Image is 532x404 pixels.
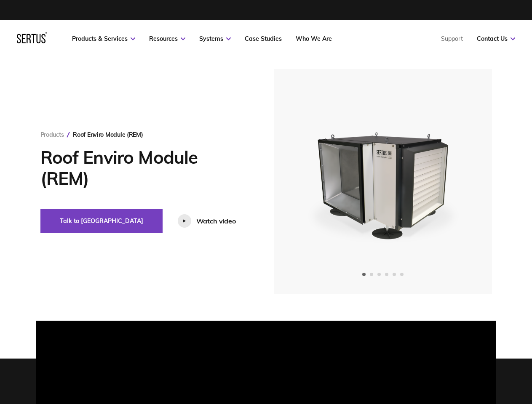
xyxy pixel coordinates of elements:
a: Case Studies [245,35,282,43]
div: Watch video [196,217,236,225]
a: Resources [149,35,185,43]
span: Go to slide 6 [400,273,404,276]
span: Go to slide 4 [385,273,388,276]
h1: Roof Enviro Module (REM) [40,147,249,189]
a: Products [40,131,64,138]
span: Go to slide 2 [370,273,373,276]
a: Support [441,35,463,43]
span: Go to slide 3 [377,273,381,276]
button: Talk to [GEOGRAPHIC_DATA] [40,209,163,233]
a: Contact Us [477,35,515,43]
a: Who We Are [296,35,332,43]
a: Products & Services [72,35,135,43]
span: Go to slide 5 [393,273,396,276]
iframe: Chat Widget [380,306,532,404]
a: Systems [199,35,231,43]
